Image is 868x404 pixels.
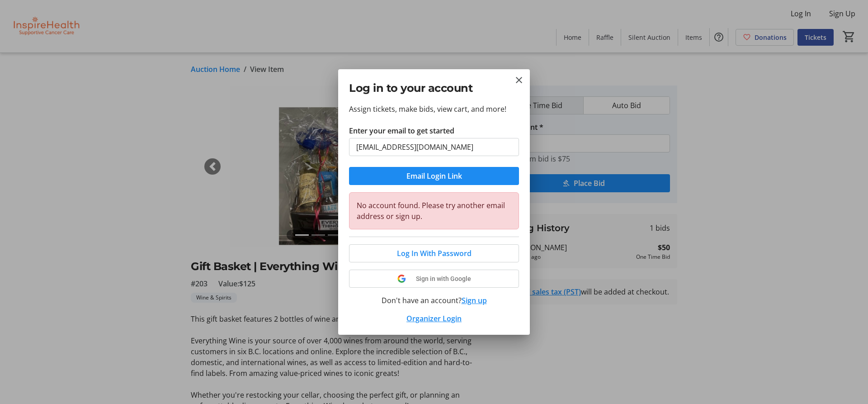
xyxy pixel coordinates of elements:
[349,167,519,185] button: Email Login Link
[462,295,487,306] button: Sign up
[397,248,472,259] span: Log In With Password
[349,104,519,114] p: Assign tickets, make bids, view cart, and more!
[349,80,519,96] h2: Log in to your account
[416,275,471,282] span: Sign in with Google
[406,314,462,323] a: Organizer Login
[349,125,454,136] label: Enter your email to get started
[349,295,519,306] div: Don't have an account?
[406,171,462,181] span: Email Login Link
[349,244,519,262] button: Log In With Password
[349,138,519,156] input: Email Address
[349,192,519,229] div: No account found. Please try another email address or sign up.
[514,75,524,86] button: Close
[349,270,519,288] button: Sign in with Google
